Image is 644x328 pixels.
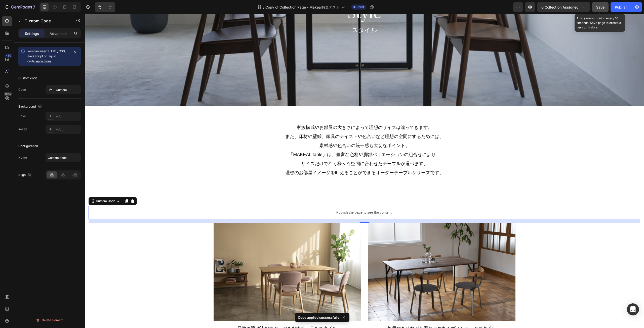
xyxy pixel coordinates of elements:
button: Delete element [18,316,81,324]
p: 日常に溶け込むカジュアルなナチュラルスタイル [129,312,275,317]
p: 無骨でありながら温かみのあるヴィンテージスタイル [284,312,430,317]
div: Custom code [18,76,37,80]
div: Code [18,87,26,92]
a: Learn more [34,59,51,63]
span: Copy of Collection Page - Makeal特集テスト [265,5,339,10]
span: Save [596,5,605,9]
iframe: Design area [85,14,644,328]
span: 0 collection assigned [541,5,579,10]
div: Undo/Redo [95,2,115,12]
div: Color [18,114,26,118]
span: Draft [356,5,364,9]
img: gempages_534780848155657211-7ba46de4-05fa-49d7-b9a7-dc24668b98ce.jpg [129,209,276,307]
div: Add... [56,114,79,119]
div: Delete element [36,317,63,323]
span: / [263,5,264,10]
div: Image [18,127,27,131]
button: Publish [611,2,632,12]
button: 0 collection assigned [537,2,590,12]
div: Publish [615,5,627,10]
div: Configuration [18,144,38,148]
div: Align [18,172,33,178]
p: Custom Code [24,18,67,24]
div: 450 [5,54,12,58]
button: Save [592,2,609,12]
img: gempages_534780848155657211-317bb11b-dac0-4446-ac26-b2cd7b35d1cb.jpg [284,209,431,307]
p: 7 [33,4,35,10]
button: 7 [2,2,37,12]
div: Name [18,155,27,160]
div: Open Intercom Messenger [627,303,639,315]
p: Advanced [50,31,67,36]
div: Add... [56,127,79,132]
p: Settings [25,31,39,36]
p: Code applied successfully [298,315,339,320]
div: Custom [56,88,79,92]
span: You can insert HTML, CSS, JavaScript or Liquid code [27,49,66,63]
div: Background [18,103,43,110]
div: Beta [4,92,12,96]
